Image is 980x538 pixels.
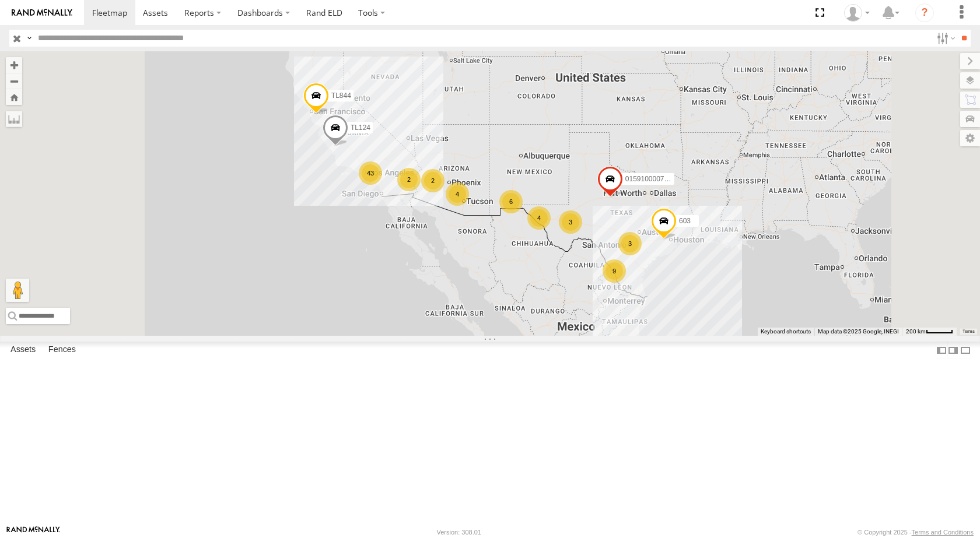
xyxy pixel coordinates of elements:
button: Zoom in [6,57,22,73]
label: Assets [5,342,41,358]
span: Map data ©2025 Google, INEGI [818,328,899,335]
div: 4 [527,206,551,230]
div: 4 [446,182,469,206]
button: Keyboard shortcuts [761,328,811,336]
button: Zoom out [6,73,22,89]
label: Measure [6,111,22,127]
label: Map Settings [960,130,980,146]
img: rand-logo.svg [12,9,72,17]
div: © Copyright 2025 - [857,529,974,536]
div: 2 [397,168,421,191]
i: ? [915,3,934,22]
span: TL844 [331,92,351,100]
label: Dock Summary Table to the Right [947,342,959,358]
span: 200 km [906,328,926,335]
a: Visit our Website [6,526,60,538]
div: 6 [499,190,523,213]
div: 3 [559,210,582,234]
button: Zoom Home [6,89,22,105]
label: Hide Summary Table [960,342,971,358]
a: Terms and Conditions [912,529,974,536]
div: 3 [618,232,642,255]
div: Version: 308.01 [437,529,481,536]
span: 603 [679,217,691,225]
span: 015910000779481 [625,175,684,183]
button: Map Scale: 200 km per 43 pixels [902,328,957,336]
label: Dock Summary Table to the Left [936,342,947,358]
div: 43 [359,161,382,185]
div: 9 [603,259,626,283]
label: Search Query [24,30,34,47]
label: Fences [43,342,82,358]
span: TL124 [351,124,370,132]
a: Terms (opens in new tab) [963,329,975,333]
label: Search Filter Options [932,30,957,47]
div: 2 [421,169,444,192]
div: Monica Verdugo [840,4,874,22]
button: Drag Pegman onto the map to open Street View [6,279,29,302]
